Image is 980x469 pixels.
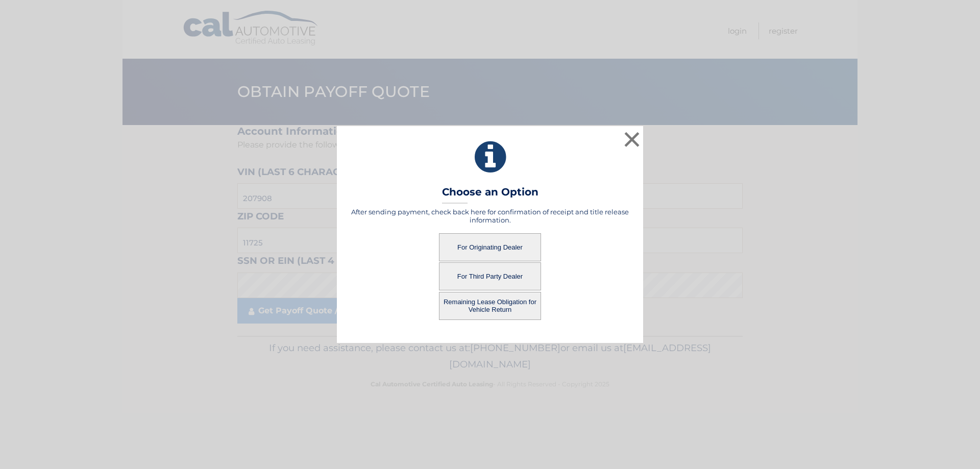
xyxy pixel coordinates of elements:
button: For Third Party Dealer [439,262,541,290]
button: × [622,129,642,150]
button: Remaining Lease Obligation for Vehicle Return [439,292,541,320]
button: For Originating Dealer [439,233,541,261]
h3: Choose an Option [442,186,538,204]
h5: After sending payment, check back here for confirmation of receipt and title release information. [350,208,630,224]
